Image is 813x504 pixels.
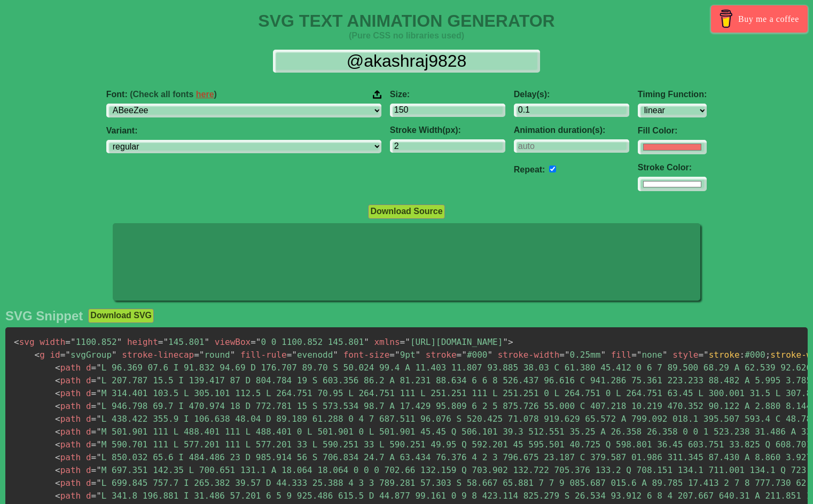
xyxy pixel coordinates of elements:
span: = [91,439,97,450]
button: Download Source [368,204,444,218]
span: width [40,337,65,347]
span: " [96,427,101,437]
img: Buy me a coffee [717,10,736,28]
span: style [673,350,698,360]
span: g [35,350,45,360]
span: 1100.852 [65,337,122,347]
label: Variant: [106,126,381,136]
span: < [55,478,60,488]
span: < [55,427,60,437]
span: path [55,439,81,450]
span: (Check all fonts ) [130,90,217,99]
span: < [55,414,60,424]
span: d [86,427,91,437]
span: " [96,363,101,373]
span: path [55,452,81,462]
span: = [457,350,462,360]
span: d [86,452,91,462]
span: < [55,363,60,373]
input: 0.1s [514,104,629,117]
span: = [158,337,163,347]
span: stroke [426,350,457,360]
a: here [196,90,214,99]
label: Stroke Color: [638,163,707,172]
span: id [50,350,60,360]
span: < [55,452,60,462]
span: " [405,337,410,347]
span: < [55,388,60,398]
span: = [91,465,97,475]
span: < [55,375,60,385]
span: " [96,439,101,450]
input: Input Text Here [273,50,540,73]
span: " [565,350,570,360]
span: stroke-linecap [122,350,194,360]
span: " [117,337,122,347]
span: d [86,363,91,373]
span: = [559,350,565,360]
label: Fill Color: [638,126,707,136]
span: = [60,350,66,360]
input: auto [549,166,556,172]
span: = [91,427,97,437]
span: = [91,478,97,488]
span: " [96,401,101,411]
span: path [55,401,81,411]
span: path [55,478,81,488]
span: " [96,452,101,462]
span: viewBox [215,337,251,347]
label: Delay(s): [514,90,629,99]
span: < [14,337,19,347]
span: " [256,337,261,347]
span: d [86,375,91,385]
img: Upload your font [373,90,381,99]
span: " [199,350,205,360]
span: [URL][DOMAIN_NAME] [400,337,508,347]
span: > [508,337,513,347]
span: < [55,401,60,411]
span: path [55,414,81,424]
span: d [86,478,91,488]
span: < [55,491,60,501]
span: " [96,478,101,488]
input: auto [514,139,629,153]
span: d [86,465,91,475]
label: Timing Function: [638,90,707,99]
span: path [55,388,81,398]
span: svgGroup [60,350,117,360]
span: = [631,350,637,360]
input: 100 [390,104,505,117]
span: height [127,337,158,347]
span: path [55,427,81,437]
span: " [96,375,101,385]
span: path [55,375,81,385]
span: " [163,337,168,347]
label: Repeat: [514,165,545,174]
span: " [462,350,467,360]
span: stroke [709,350,740,360]
span: " [503,337,508,347]
span: = [91,414,97,424]
span: 145.801 [158,337,209,347]
span: = [91,363,97,373]
span: #000 [457,350,493,360]
span: " [333,350,338,360]
span: stroke-width [498,350,560,360]
label: Stroke Width(px): [390,125,505,135]
span: = [91,375,97,385]
span: " [487,350,493,360]
span: < [55,439,60,450]
span: = [91,452,97,462]
span: " [230,350,236,360]
span: fill-rule [240,350,287,360]
span: fill [611,350,632,360]
input: 2px [390,139,505,153]
button: Download SVG [88,309,154,322]
span: path [55,465,81,475]
a: Buy me a coffee [711,5,808,33]
span: = [389,350,395,360]
span: " [600,350,606,360]
span: " [65,350,71,360]
span: = [91,388,97,398]
span: d [86,414,91,424]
